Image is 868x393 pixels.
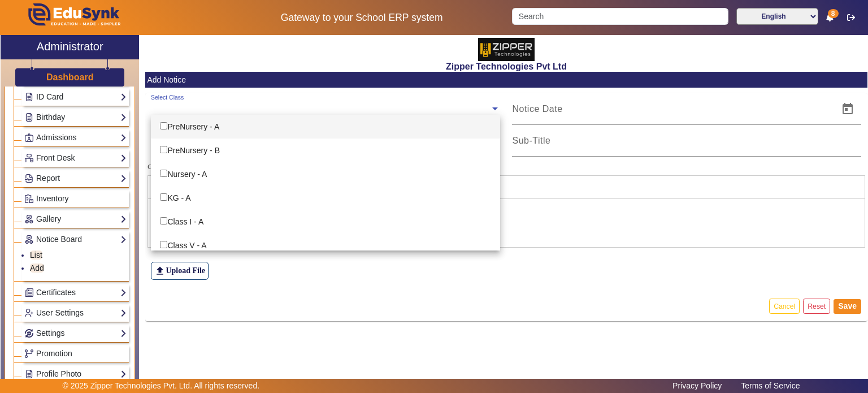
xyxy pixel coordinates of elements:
[154,265,166,277] mat-icon: file_upload
[828,9,839,18] span: 8
[769,299,800,314] button: Cancel
[834,96,861,123] button: Open calendar
[151,139,500,162] div: PreNursery - B
[145,61,867,72] h2: Zipper Technologies Pvt Ltd
[151,93,184,102] div: Select Class
[36,349,72,358] span: Promotion
[24,347,127,360] a: Promotion
[30,251,42,260] a: List
[735,378,805,393] a: Terms of Service
[24,192,127,205] a: Inventory
[25,195,33,203] img: Inventory.png
[151,115,500,251] ng-dropdown-panel: Options List
[223,12,500,24] h5: Gateway to your School ERP system
[30,264,44,273] a: Add
[151,210,500,234] div: Class I - A
[803,299,830,314] button: Reset
[151,186,500,210] div: KG - A
[512,8,728,25] input: Search
[36,194,69,203] span: Inventory
[145,72,867,88] mat-card-header: Add Notice
[1,35,139,59] a: Administrator
[151,115,500,139] div: PreNursery - A
[151,162,500,186] div: Nursery - A
[512,102,832,116] input: Notice Date
[37,40,103,53] h2: Administrator
[151,234,500,257] div: Class V - A
[667,378,727,393] a: Privacy Policy
[46,71,94,83] a: Dashboard
[151,262,209,280] label: Upload File
[25,349,33,358] img: Branchoperations.png
[46,72,94,83] h3: Dashboard
[147,162,865,172] label: Content
[512,136,550,145] mat-label: Sub-Title
[512,139,861,152] input: Sub-Title
[834,299,861,314] button: Save
[478,38,535,61] img: 36227e3f-cbf6-4043-b8fc-b5c5f2957d0a
[63,380,260,392] p: © 2025 Zipper Technologies Pvt. Ltd. All rights reserved.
